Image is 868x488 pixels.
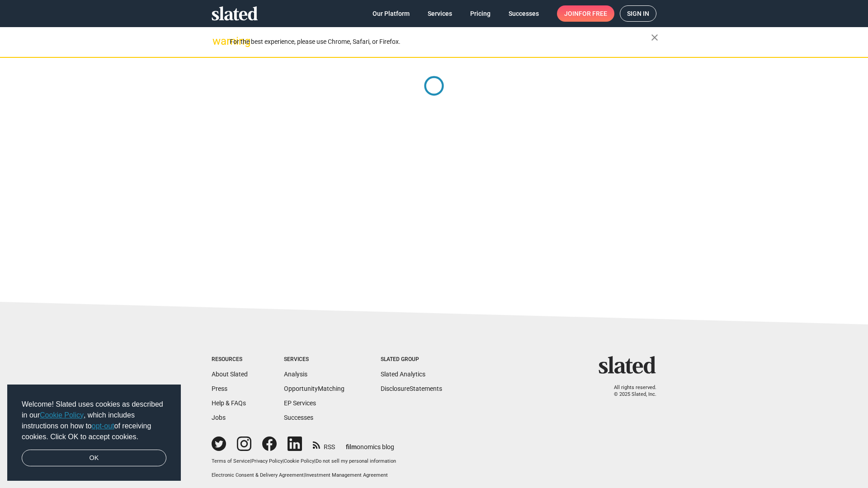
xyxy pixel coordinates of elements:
[649,32,660,43] mat-icon: close
[92,422,114,430] a: opt-out
[22,399,166,442] span: Welcome! Slated uses cookies as described in our , which includes instructions on how to of recei...
[420,5,459,22] a: Services
[501,5,546,22] a: Successes
[381,371,425,378] a: Slated Analytics
[212,399,246,407] a: Help & FAQs
[284,371,307,378] a: Analysis
[251,458,283,464] a: Privacy Policy
[284,414,313,421] a: Successes
[557,5,614,22] a: Joinfor free
[212,472,304,478] a: Electronic Consent & Delivery Agreement
[346,443,357,450] span: film
[212,385,227,392] a: Press
[620,5,656,22] a: Sign in
[627,6,649,21] span: Sign in
[212,371,248,378] a: About Slated
[230,36,651,48] div: For the best experience, please use Chrome, Safari, or Firefox.
[284,356,344,363] div: Services
[313,437,335,451] a: RSS
[7,385,181,481] div: cookieconsent
[564,5,607,22] span: Join
[212,356,248,363] div: Resources
[250,458,251,464] span: |
[212,36,223,47] mat-icon: warning
[373,5,410,22] span: Our Platform
[428,5,452,22] span: Services
[470,5,491,22] span: Pricing
[463,5,498,22] a: Pricing
[212,414,226,421] a: Jobs
[381,385,442,392] a: DisclosureStatements
[381,356,442,363] div: Slated Group
[304,472,305,478] span: |
[284,458,314,464] a: Cookie Policy
[579,5,607,22] span: for free
[284,385,344,392] a: OpportunityMatching
[40,411,84,419] a: Cookie Policy
[365,5,417,22] a: Our Platform
[284,399,316,407] a: EP Services
[604,385,656,398] p: All rights reserved. © 2025 Slated, Inc.
[305,472,388,478] a: Investment Management Agreement
[509,5,539,22] span: Successes
[212,458,250,464] a: Terms of Service
[314,458,316,464] span: |
[283,458,284,464] span: |
[346,436,394,451] a: filmonomics blog
[316,458,396,465] button: Do not sell my personal information
[22,450,166,467] a: dismiss cookie message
